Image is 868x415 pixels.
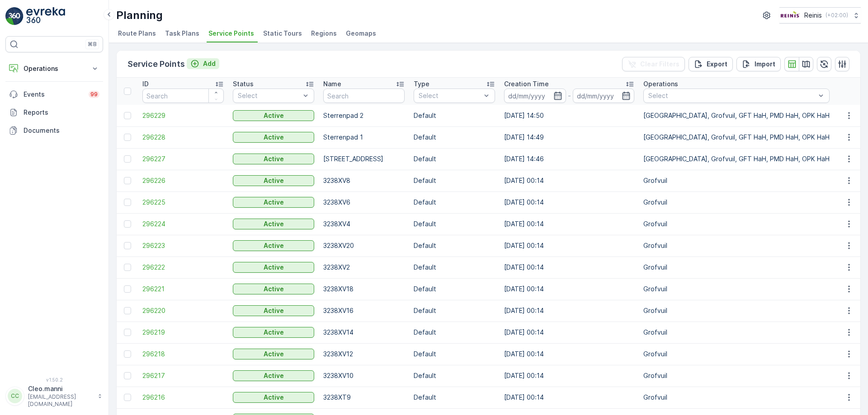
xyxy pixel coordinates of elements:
img: logo_light-DOdMpM7g.png [26,7,65,25]
button: Active [233,132,314,143]
p: Default [414,111,495,120]
p: Export [707,60,727,69]
p: Events [24,90,83,99]
button: Add [187,58,219,69]
p: Documents [24,126,99,135]
td: [DATE] 00:14 [500,300,639,322]
td: [DATE] 00:14 [500,322,639,343]
p: Reports [24,108,99,117]
p: Clear Filters [640,60,679,69]
p: Active [264,284,284,294]
td: [DATE] 00:14 [500,213,639,235]
button: Active [233,219,314,229]
span: Service Points [208,29,254,38]
button: Operations [5,60,103,78]
td: [DATE] 00:14 [500,278,639,300]
button: Active [233,240,314,251]
span: Static Tours [263,29,302,38]
p: [EMAIL_ADDRESS][DOMAIN_NAME] [28,393,93,408]
a: 296220 [142,306,224,315]
p: Creation Time [504,79,549,89]
p: Grofvuil [643,350,830,359]
p: ⌘B [88,41,97,48]
p: 3238XV8 [323,176,405,185]
p: 3238XV16 [323,306,405,315]
p: Default [414,241,495,250]
div: Toggle Row Selected [124,285,131,293]
p: [GEOGRAPHIC_DATA], Grofvuil, GFT HaH, PMD HaH, OPK HaH [643,133,830,142]
div: Toggle Row Selected [124,155,131,163]
p: Sterrenpad 1 [323,133,405,142]
p: Import [755,60,775,69]
p: Name [323,79,341,89]
p: 3238XV2 [323,263,405,272]
div: Toggle Row Selected [124,199,131,206]
p: Default [414,350,495,359]
p: Planning [116,8,163,23]
p: Default [414,284,495,294]
p: Active [264,241,284,250]
p: [STREET_ADDRESS] [323,154,405,163]
p: 3238XV18 [323,284,405,294]
a: 296219 [142,328,224,337]
button: Active [233,284,314,294]
button: Import [736,57,781,71]
td: [DATE] 00:14 [500,235,639,256]
td: [DATE] 00:14 [500,343,639,365]
button: Export [689,57,733,71]
a: Events99 [5,85,103,103]
button: Active [233,305,314,316]
div: Toggle Row Selected [124,329,131,336]
p: Default [414,154,495,163]
div: Toggle Row Selected [124,372,131,379]
p: Active [264,371,284,380]
a: 296228 [142,133,224,142]
div: Toggle Row Selected [124,394,131,401]
div: Toggle Row Selected [124,307,131,314]
p: Grofvuil [643,393,830,402]
div: Toggle Row Selected [124,220,131,228]
p: Operations [643,79,678,89]
div: Toggle Row Selected [124,350,131,358]
p: Operations [24,64,85,73]
span: 296217 [142,371,224,380]
a: 296229 [142,111,224,120]
p: Select [419,91,481,100]
button: Active [233,197,314,208]
div: CC [8,389,22,403]
span: 296218 [142,350,224,359]
p: Active [264,263,284,272]
p: Default [414,176,495,185]
td: [DATE] 00:14 [500,387,639,408]
p: ( +02:00 ) [826,12,848,19]
p: Cleo.manni [28,384,93,393]
p: Active [264,176,284,185]
button: Active [233,349,314,359]
p: Status [233,79,254,89]
p: Active [264,306,284,315]
button: Reinis(+02:00) [779,7,861,23]
p: Default [414,328,495,337]
a: 296222 [142,263,224,272]
p: Default [414,133,495,142]
span: Geomaps [346,29,376,38]
button: Active [233,392,314,403]
span: 296225 [142,198,224,207]
a: 296226 [142,176,224,185]
span: Task Plans [165,29,199,38]
p: Default [414,306,495,315]
p: Type [414,79,429,89]
p: Grofvuil [643,219,830,228]
p: Grofvuil [643,198,830,207]
p: 3238XV20 [323,241,405,250]
p: Active [264,154,284,163]
a: 296223 [142,241,224,250]
a: 296227 [142,154,224,163]
span: 296216 [142,393,224,402]
p: Active [264,133,284,142]
p: Default [414,371,495,380]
